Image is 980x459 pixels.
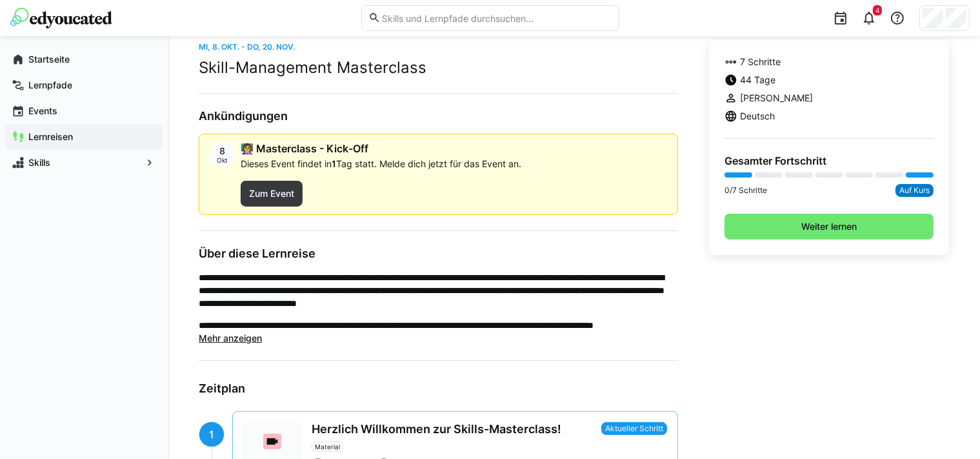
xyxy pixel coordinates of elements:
input: Skills und Lernpfade durchsuchen… [381,12,612,24]
span: Deutsch [740,110,775,123]
span: 7 Schritte [740,56,781,68]
span: Okt [217,157,228,163]
div: Herzlich Willkommen zur Skills-Masterclass! [312,422,561,436]
h2: Skill-Management Masterclass [199,58,678,77]
p: 0/7 Schritte [725,185,767,196]
h3: Zeitplan [199,382,678,396]
div: 1 [199,422,225,447]
span: Mi, 8. Okt. - Do, 20. Nov. [199,42,295,52]
span: 4 [875,6,879,14]
button: Zum Event [241,181,303,207]
span: Weiter lernen [799,220,859,233]
h4: Gesamter Fortschritt [725,154,934,167]
strong: 1 [332,158,336,169]
span: Auf Kurs [895,184,934,197]
p: Dieses Event findet in Tag statt. Melde dich jetzt für das Event an. [241,158,521,170]
h3: Über diese Lernreise [199,247,678,261]
span: Zum Event [247,187,296,200]
h3: Ankündigungen [199,109,678,123]
span: [PERSON_NAME] [740,92,813,105]
span: 44 Tage [740,74,775,87]
button: Weiter lernen [725,214,934,240]
span: Mehr anzeigen [199,332,262,343]
span: 8 [220,147,226,156]
span: Material [315,443,340,451]
span: Aktueller Schritt [601,422,667,435]
h4: 👩‍🏫 Masterclass - Kick-Off [241,142,521,155]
